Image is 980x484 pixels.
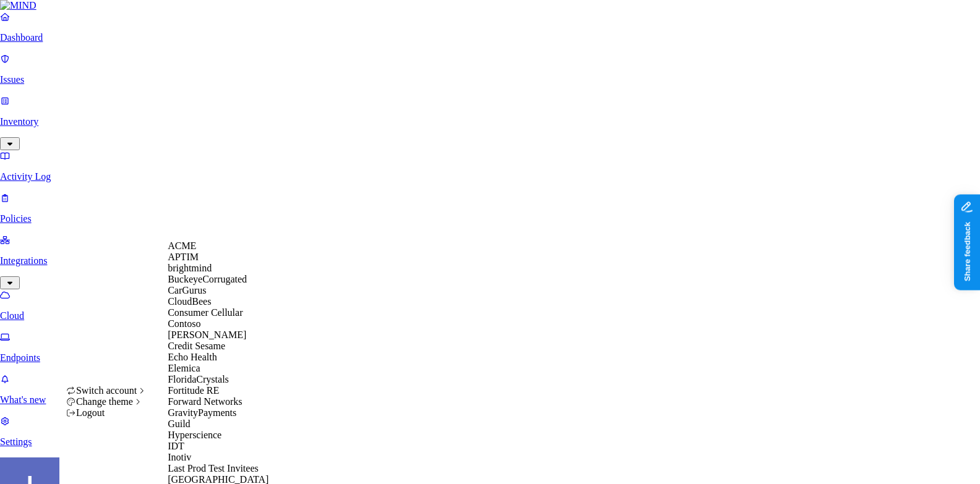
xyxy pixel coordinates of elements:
[168,441,184,451] span: IDT
[168,407,236,418] span: GravityPayments
[168,430,221,440] span: Hyperscience
[168,307,243,318] span: Consumer Cellular
[168,452,191,462] span: Inotiv
[66,407,147,418] div: Logout
[168,285,206,295] span: CarGurus
[168,374,229,384] span: FloridaCrystals
[168,396,242,407] span: Forward Networks
[168,418,190,429] span: Guild
[168,240,196,251] span: ACME
[168,252,199,262] span: APTIM
[168,263,212,273] span: brightmind
[76,385,137,396] span: Switch account
[168,352,217,362] span: Echo Health
[954,194,980,290] iframe: Marker.io feedback button
[168,463,259,473] span: Last Prod Test Invitees
[168,385,219,396] span: Fortitude RE
[168,341,225,351] span: Credit Sesame
[76,396,133,407] span: Change theme
[168,363,200,373] span: Elemica
[168,329,246,340] span: [PERSON_NAME]
[168,274,247,284] span: BuckeyeCorrugated
[168,296,211,307] span: CloudBees
[168,318,200,329] span: Contoso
